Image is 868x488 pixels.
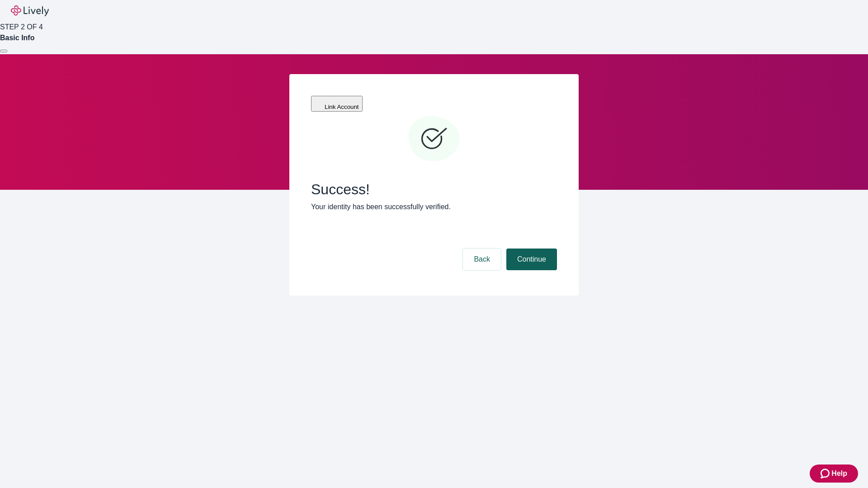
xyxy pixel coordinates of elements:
button: Link Account [311,96,363,112]
img: Lively [11,5,49,16]
svg: Checkmark icon [407,112,461,166]
span: Help [831,468,847,479]
button: Zendesk support iconHelp [810,465,858,483]
button: Continue [506,249,557,270]
button: Back [463,249,501,270]
p: Your identity has been successfully verified. [311,202,557,212]
svg: Zendesk support icon [821,468,831,479]
span: Success! [311,181,557,198]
